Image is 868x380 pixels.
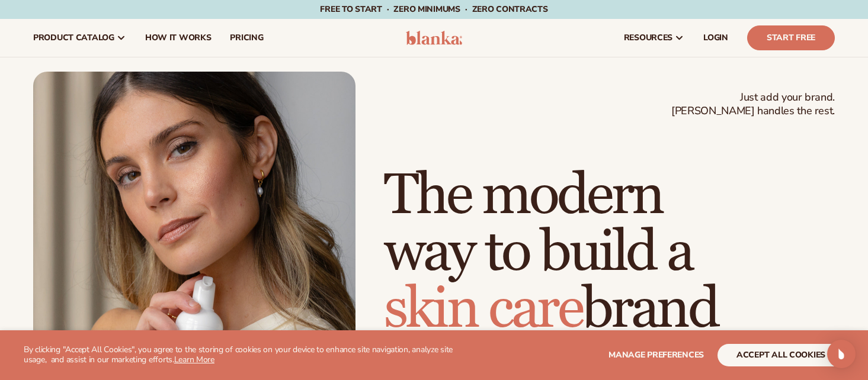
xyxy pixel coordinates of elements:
[694,19,738,57] a: LOGIN
[174,354,214,365] a: Learn More
[24,19,136,57] a: product catalog
[614,19,694,57] a: resources
[608,344,704,366] button: Manage preferences
[406,31,462,45] img: logo
[671,91,835,118] span: Just add your brand. [PERSON_NAME] handles the rest.
[136,19,221,57] a: How It Works
[145,33,212,43] span: How It Works
[384,275,582,344] span: skin care
[608,349,704,360] span: Manage preferences
[718,344,844,366] button: accept all cookies
[24,345,460,365] p: By clicking "Accept All Cookies", you agree to the storing of cookies on your device to enhance s...
[220,19,273,57] a: pricing
[33,33,114,43] span: product catalog
[230,33,263,43] span: pricing
[624,33,672,43] span: resources
[747,25,835,50] a: Start Free
[827,340,856,368] div: Open Intercom Messenger
[703,33,728,43] span: LOGIN
[384,168,835,338] h1: The modern way to build a brand
[320,4,547,15] span: Free to start · ZERO minimums · ZERO contracts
